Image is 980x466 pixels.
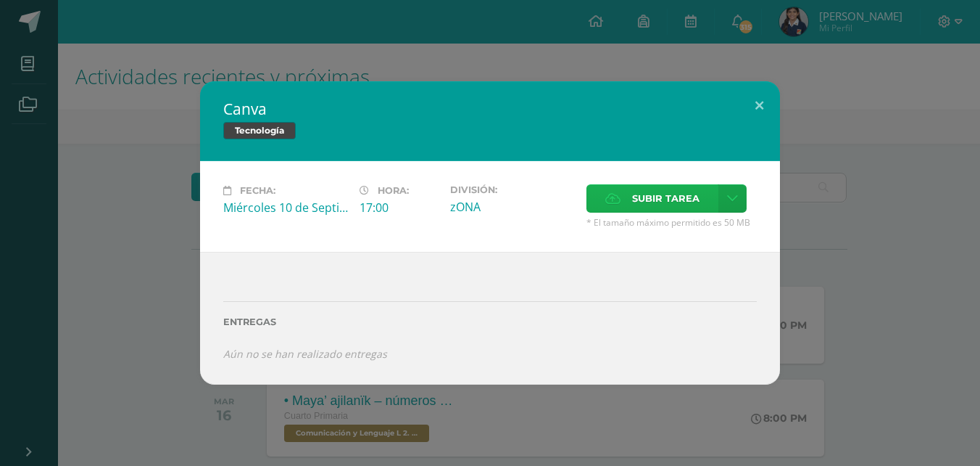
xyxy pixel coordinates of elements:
span: * El tamaño máximo permitido es 50 MB [586,216,757,229]
span: Subir tarea [632,185,699,212]
span: Tecnología [223,122,296,139]
span: Fecha: [240,185,275,196]
h2: Canva [223,99,757,119]
i: Aún no se han realizado entregas [223,347,387,361]
label: División: [450,184,575,195]
button: Close (Esc) [739,81,780,131]
div: zONA [450,199,575,215]
div: Miércoles 10 de Septiembre [223,200,348,216]
span: Hora: [378,185,409,196]
label: Entregas [223,316,757,327]
div: 17:00 [360,200,439,216]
